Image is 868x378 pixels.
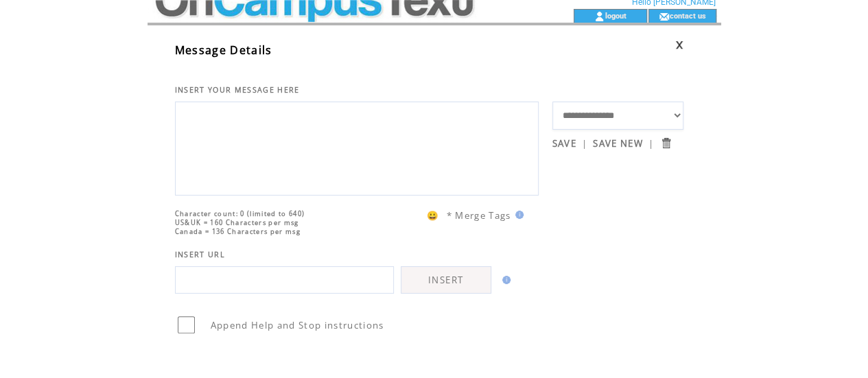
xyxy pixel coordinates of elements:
img: help.gif [498,276,511,284]
span: Message Details [175,43,272,58]
span: Append Help and Stop instructions [211,319,384,331]
a: INSERT [401,266,491,294]
span: US&UK = 160 Characters per msg [175,218,299,227]
input: Submit [659,137,672,150]
span: * Merge Tags [447,209,511,222]
img: help.gif [511,211,524,219]
span: Canada = 136 Characters per msg [175,227,301,236]
span: | [648,137,654,150]
span: | [582,137,587,150]
span: INSERT YOUR MESSAGE HERE [175,85,300,95]
span: 😀 [427,209,439,222]
a: logout [605,11,626,20]
span: Character count: 0 (limited to 640) [175,209,305,218]
img: contact_us_icon.gif [659,11,669,22]
a: contact us [669,11,705,20]
a: SAVE NEW [593,137,643,150]
span: INSERT URL [175,250,225,259]
img: account_icon.gif [594,11,605,22]
a: SAVE [552,137,576,150]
